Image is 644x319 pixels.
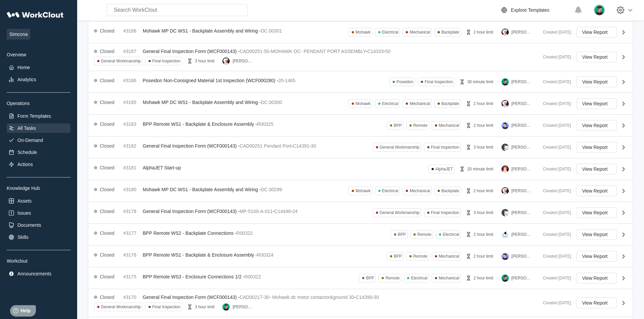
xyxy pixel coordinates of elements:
div: Closed [100,78,115,83]
div: Overview [7,52,70,57]
mark: 30 [311,143,316,149]
a: Documents [7,220,70,230]
span: BPP Remote WS3 - Enclosure Connections 1/2 - [143,274,245,279]
img: clout-03.png [501,231,509,238]
div: #3181 [123,165,140,170]
button: View Report [577,251,617,262]
a: Closed#3180Mohawk MP DC WS1 - Backplate Assembly and Wiring -DC.00299MohawkElectricalMechanicalBa... [89,180,633,202]
button: View Report [577,273,617,283]
div: Mechanical [439,254,459,259]
span: - [309,143,311,149]
div: Remote [413,254,427,259]
button: View Report [577,27,617,38]
span: - [273,209,274,214]
mark: CAD00251 Pendant Port [239,143,291,149]
div: #3175 [123,274,140,279]
mark: CAD00251-50-MOHAWK-DC- PENDANT PORT ASSEMBLY [239,49,366,54]
div: Mechanical [410,30,430,35]
mark: CAD00217-30- Mohawk dc motor contactor&ground 30 [239,295,354,300]
button: View Report [577,98,617,109]
div: Created [DATE] [538,254,571,259]
div: #3188 [123,28,140,34]
div: [PERSON_NAME] [512,79,532,84]
div: #3186 [123,78,140,83]
div: Electrical [411,276,427,280]
div: Remote [417,232,431,237]
div: 2 hour limit [474,189,493,193]
span: - [291,143,293,149]
mark: C14333 [367,49,384,54]
span: View Report [582,189,608,193]
div: Closed [100,209,115,214]
mark: 20-1465 [278,78,295,83]
div: #3183 [123,121,140,127]
img: user.png [222,303,230,311]
div: Skills [17,234,29,240]
img: user-4.png [501,29,509,36]
div: Mechanical [439,276,459,280]
img: user-5.png [501,253,509,260]
span: View Report [582,55,608,59]
mark: R00325 [257,121,273,127]
div: [PERSON_NAME] [232,59,253,63]
div: Created [DATE] [538,145,571,150]
div: Closed [100,49,115,54]
img: user-4.png [501,100,509,107]
div: Final Inspection [431,145,459,150]
div: Created [DATE] [538,276,571,280]
div: Closed [100,252,115,258]
div: General Workmanship [380,210,420,215]
a: Actions [7,160,70,169]
div: Assets [17,198,32,204]
a: Closed#3181AlphaJET Start-upAlphaJET20 minute limit[PERSON_NAME]Created [DATE]View Report [89,158,633,180]
span: - [366,49,367,54]
div: Closed [100,230,115,236]
div: [PERSON_NAME] [232,305,253,309]
button: View Report [577,52,617,62]
div: #3187 [123,49,140,54]
div: Form Templates [17,113,51,119]
mark: R00322 [236,230,253,236]
mark: C14391 [293,143,309,149]
a: Explore Templates [500,6,571,14]
div: Closed [100,121,115,127]
img: cat.png [501,144,509,151]
span: - [384,49,385,54]
div: Mechanical [410,101,430,106]
div: 2 hour limit [474,232,493,237]
div: Backplate [441,189,459,193]
div: [PERSON_NAME] [512,254,532,259]
div: Remote [385,276,399,280]
div: Electrical [443,232,459,237]
a: Assets [7,196,70,206]
span: General Final Inspection Form (WCF000143) - [143,295,240,300]
div: #3170 [123,295,140,300]
div: BPP [366,276,374,280]
a: Closed#3187General Final Inspection Form (WCF000143) -CAD00251-50-MOHAWK-DC- PENDANT PORT ASSEMBL... [89,43,633,71]
a: Closed#3188Mohawk MP DC WS1 - Backplate Assembly and Wiring -DC.00301MohawkElectricalMechanicalBa... [89,21,633,43]
button: View Report [577,229,617,240]
span: View Report [582,101,608,106]
span: BPP Remote WS2 - Backplate Connections - [143,230,236,236]
span: Mohawk MP DC WS1 - Backplate Assembly and Wiring - [143,187,261,192]
div: Closed [100,28,115,34]
div: Documents [17,222,41,228]
img: user-5.png [501,122,509,129]
div: Mohawk [356,189,371,193]
a: Home [7,63,70,72]
div: Created [DATE] [538,30,571,35]
div: 3 hour limit [195,305,215,309]
div: Created [DATE] [538,79,571,84]
span: View Report [582,123,608,128]
span: View Report [582,254,608,259]
div: 2 hour limit [474,123,493,128]
div: Electrical [382,189,398,193]
a: Closed#3178General Final Inspection Form (WCF000143) -MP-5100-A-011-C14446-24General WorkmanshipF... [89,202,633,224]
div: BPP [394,123,402,128]
div: Mechanical [439,123,459,128]
input: Search WorkClout [107,4,248,16]
div: Closed [100,187,115,192]
div: #3182 [123,143,140,149]
a: Closed#3176BPP Remote WS1 - Backplate & Enclosure Assembly -R00324BPPRemoteMechanical2 hour limit... [89,246,633,267]
mark: DC.00301 [261,28,282,34]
